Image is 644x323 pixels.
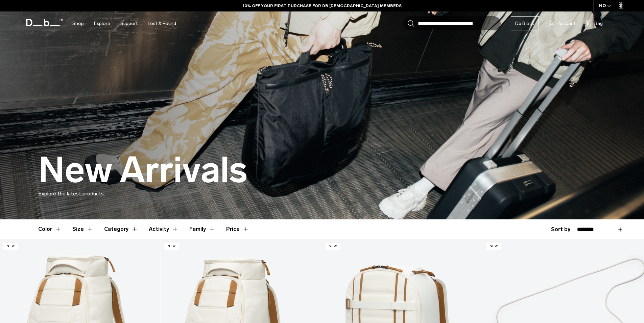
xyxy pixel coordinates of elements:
[511,16,539,30] a: Db Black
[104,219,138,239] button: Toggle Filter
[226,219,249,239] button: Toggle Price
[94,11,110,35] a: Explore
[594,20,603,27] span: Bag
[149,219,178,239] button: Toggle Filter
[148,11,176,35] a: Lost & Found
[72,11,84,35] a: Shop
[120,11,138,35] a: Support
[549,19,575,27] a: Account
[72,219,93,239] button: Toggle Filter
[67,11,181,35] nav: Main Navigation
[326,243,340,250] p: New
[38,151,247,190] h1: New Arrivals
[243,3,402,9] a: 10% OFF YOUR FIRST PURCHASE FOR DB [DEMOGRAPHIC_DATA] MEMBERS
[38,190,606,198] p: Explore the latest products.
[586,19,603,27] button: Bag
[3,243,18,250] p: New
[189,219,215,239] button: Toggle Filter
[38,219,62,239] button: Toggle Filter
[486,243,501,250] p: New
[558,20,575,27] span: Account
[164,243,179,250] p: New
